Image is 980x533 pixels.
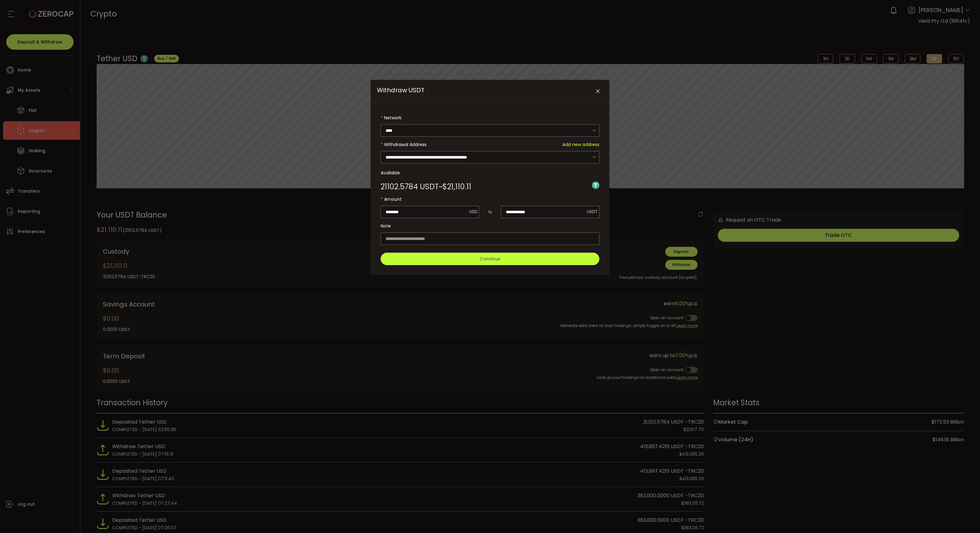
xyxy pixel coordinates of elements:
span: $21,110.11 [442,183,471,191]
iframe: Chat Widget [949,503,980,533]
div: ~ [381,183,471,191]
label: Available [381,167,599,179]
button: Continue [381,253,599,265]
span: Continue [480,256,500,262]
button: Close [592,86,603,97]
label: Amount [381,193,599,205]
span: USD [469,209,478,215]
span: USDT [587,209,598,215]
span: Add new address [562,138,599,151]
span: Withdraw USDT [377,86,424,94]
label: Note [381,220,599,232]
div: Withdraw USDT [371,80,609,275]
label: Network [381,112,599,124]
span: 21102.5784 USDT [381,183,439,191]
span: Withdrawal Address [384,141,427,148]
